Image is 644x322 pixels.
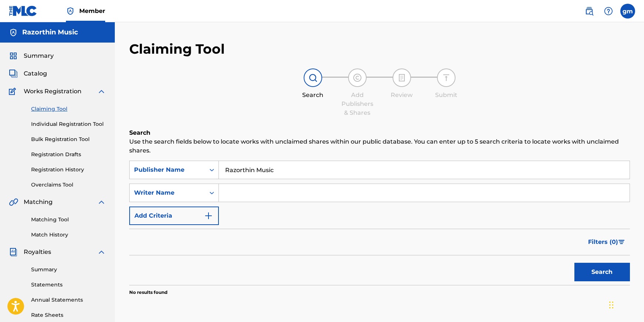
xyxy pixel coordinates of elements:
div: Review [383,91,420,100]
a: Bulk Registration Tool [31,135,106,143]
p: Use the search fields below to locate works with unclaimed shares within our public database. You... [129,137,630,155]
div: User Menu [620,4,635,19]
span: Member [79,7,105,15]
img: Works Registration [9,87,19,96]
img: step indicator icon for Review [397,73,406,82]
div: Search [294,91,331,100]
a: Match History [31,231,106,239]
span: Matching [24,198,53,207]
h5: Razorthin Music [22,28,78,37]
div: Drag [609,294,614,316]
img: filter [618,240,625,244]
img: 9d2ae6d4665cec9f34b9.svg [204,211,213,220]
div: Add Publishers & Shares [339,91,376,117]
a: Public Search [582,4,597,19]
button: Add Criteria [129,207,219,225]
img: Accounts [9,28,18,37]
div: Publisher Name [134,165,201,174]
img: Summary [9,51,18,60]
h6: Search [129,128,630,137]
a: Registration History [31,166,106,174]
img: expand [97,198,106,207]
a: Matching Tool [31,216,106,224]
a: Registration Drafts [31,151,106,158]
img: Royalties [9,248,18,256]
a: Statements [31,281,106,289]
a: Annual Statements [31,296,106,304]
img: search [585,7,594,16]
img: expand [97,248,106,256]
a: CatalogCatalog [9,69,47,78]
button: Search [574,263,630,281]
img: Matching [9,198,18,207]
a: Overclaims Tool [31,181,106,189]
a: Rate Sheets [31,311,106,319]
span: Summary [24,51,54,60]
div: Writer Name [134,188,201,197]
img: MLC Logo [9,6,37,16]
img: Top Rightsholder [66,7,75,16]
span: Works Registration [24,87,81,96]
form: Search Form [129,161,630,285]
a: Claiming Tool [31,105,106,113]
img: expand [97,87,106,96]
div: Submit [428,91,465,100]
span: Catalog [24,69,47,78]
a: Summary [31,266,106,274]
img: Catalog [9,69,18,78]
span: Filters ( 0 ) [588,238,618,246]
img: step indicator icon for Submit [442,73,451,82]
a: SummarySummary [9,51,54,60]
div: Help [601,4,616,19]
span: Royalties [24,248,51,256]
h2: Claiming Tool [129,41,225,57]
iframe: Chat Widget [607,286,644,322]
p: No results found [129,289,167,296]
iframe: Resource Center [623,210,644,269]
img: help [604,7,613,16]
img: step indicator icon for Search [308,73,317,82]
button: Filters (0) [584,233,630,251]
a: Individual Registration Tool [31,120,106,128]
img: step indicator icon for Add Publishers & Shares [353,73,362,82]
